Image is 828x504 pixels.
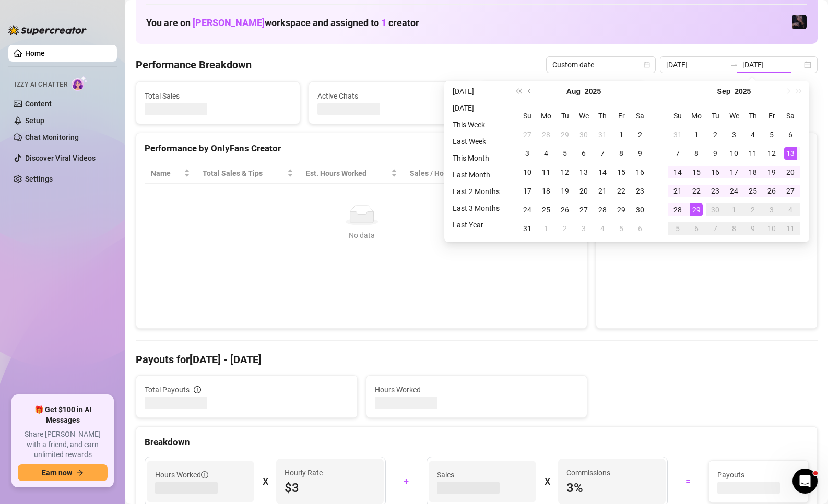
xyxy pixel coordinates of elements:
[8,25,87,35] img: logo-BBDzfeDw.svg
[545,473,550,490] div: X
[482,163,578,184] th: Chat Conversion
[25,100,52,108] a: Content
[644,62,650,68] span: calendar
[410,167,467,179] span: Sales / Hour
[730,61,738,69] span: swap-right
[155,469,208,481] span: Hours Worked
[717,469,800,481] span: Payouts
[203,167,285,179] span: Total Sales & Tips
[285,467,323,478] article: Hourly Rate
[145,435,809,449] div: Breakdown
[381,17,386,28] span: 1
[392,473,420,490] div: +
[18,429,108,460] span: Share [PERSON_NAME] with a friend, and earn unlimited rewards
[25,133,79,141] a: Chat Monitoring
[76,469,84,476] span: arrow-right
[25,154,96,162] a: Discover Viral Videos
[146,17,419,29] h1: You are on workspace and assigned to creator
[196,163,300,184] th: Total Sales & Tips
[145,384,190,395] span: Total Payouts
[194,386,201,393] span: info-circle
[136,57,252,72] h4: Performance Breakdown
[490,90,636,102] span: Messages Sent
[488,167,564,179] span: Chat Conversion
[151,167,182,179] span: Name
[285,479,375,496] span: $3
[72,76,88,91] img: AI Chatter
[437,469,528,481] span: Sales
[605,141,809,155] div: Sales by OnlyFans Creator
[566,467,610,478] article: Commissions
[42,469,72,477] span: Earn now
[193,17,265,28] span: [PERSON_NAME]
[666,59,726,70] input: Start date
[18,464,108,481] button: Earn nowarrow-right
[155,230,568,241] div: No data
[742,59,802,70] input: End date
[201,471,208,478] span: info-circle
[306,167,389,179] div: Est. Hours Worked
[145,141,578,155] div: Performance by OnlyFans Creator
[145,163,196,184] th: Name
[136,352,818,367] h4: Payouts for [DATE] - [DATE]
[792,15,807,29] img: CYBERGIRL
[375,384,579,395] span: Hours Worked
[25,175,53,183] a: Settings
[404,163,482,184] th: Sales / Hour
[730,61,738,69] span: to
[552,57,649,73] span: Custom date
[674,473,702,490] div: =
[25,49,45,57] a: Home
[25,116,44,125] a: Setup
[263,473,268,490] div: X
[145,90,291,102] span: Total Sales
[18,405,108,425] span: 🎁 Get $100 in AI Messages
[566,479,657,496] span: 3 %
[792,469,818,494] iframe: Intercom live chat
[317,90,464,102] span: Active Chats
[15,80,67,90] span: Izzy AI Chatter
